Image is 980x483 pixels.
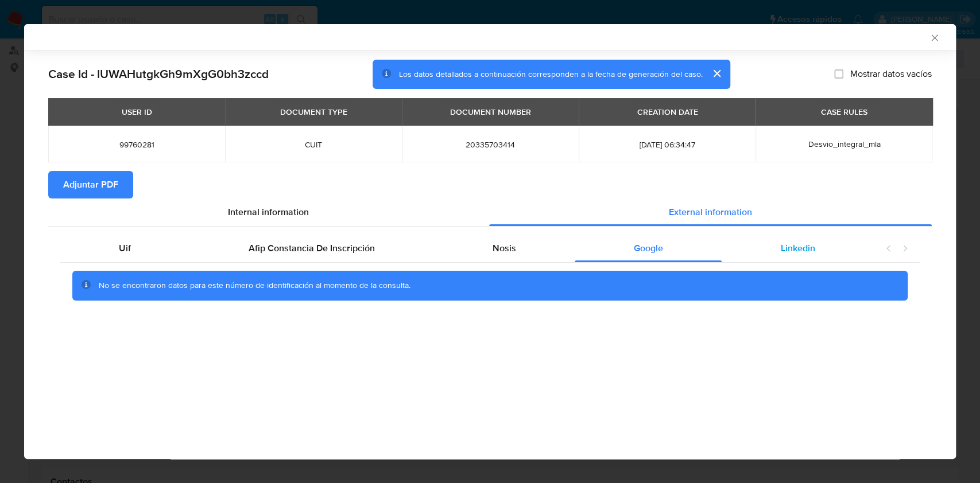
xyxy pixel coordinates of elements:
span: Adjuntar PDF [63,172,118,197]
h2: Case Id - lUWAHutgkGh9mXgG0bh3zccd [48,67,269,81]
span: Linkedin [781,241,815,255]
span: 99760281 [62,139,211,150]
span: Mostrar datos vacíos [850,68,932,80]
input: Mostrar datos vacíos [834,69,843,79]
button: cerrar [703,60,730,87]
span: Internal information [228,205,309,219]
span: CUIT [239,139,388,150]
span: Los datos detallados a continuación corresponden a la fecha de generación del caso. [399,68,703,80]
button: Cerrar ventana [929,32,939,42]
div: CREATION DATE [630,102,704,122]
div: DOCUMENT TYPE [273,102,354,122]
span: No se encontraron datos para este número de identificación al momento de la consulta. [99,279,410,291]
span: Uif [119,241,131,255]
span: Nosis [493,241,516,255]
div: CASE RULES [814,102,874,122]
span: Desvio_integral_mla [808,138,880,150]
div: Detailed external info [60,235,874,262]
span: Google [634,241,663,255]
span: [DATE] 06:34:47 [592,139,742,150]
span: External information [669,205,752,219]
span: 20335703414 [416,139,565,150]
div: closure-recommendation-modal [24,24,956,459]
div: USER ID [115,102,159,122]
div: Detailed info [48,198,932,226]
span: Afip Constancia De Inscripción [249,241,375,255]
div: DOCUMENT NUMBER [443,102,538,122]
button: Adjuntar PDF [48,171,133,198]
